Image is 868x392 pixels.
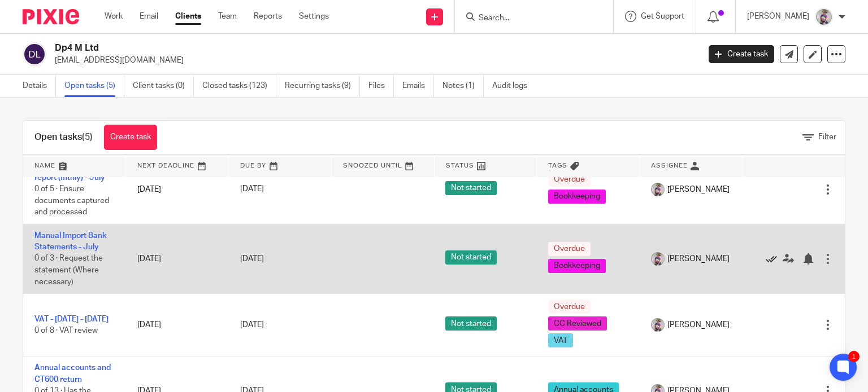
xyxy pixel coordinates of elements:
[445,316,497,331] span: Not started
[548,242,591,256] span: Overdue
[445,181,497,195] span: Not started
[126,155,229,224] td: [DATE]
[175,11,201,22] a: Clients
[126,294,229,356] td: [DATE]
[254,11,282,22] a: Reports
[667,184,730,195] span: [PERSON_NAME]
[240,255,264,263] span: [DATE]
[34,255,103,286] span: 0 of 3 · Request the statement (Where necessary)
[23,42,46,66] img: svg%3E
[202,75,276,97] a: Closed tasks (123)
[402,75,434,97] a: Emails
[709,45,774,63] a: Create task
[140,11,158,22] a: Email
[492,75,536,97] a: Audit logs
[667,319,730,331] span: [PERSON_NAME]
[23,75,56,97] a: Details
[548,333,573,347] span: VAT
[548,173,591,187] span: Overdue
[285,75,360,97] a: Recurring tasks (9)
[442,75,484,97] a: Notes (1)
[651,318,665,332] img: DBTieDye.jpg
[343,162,402,169] span: Snoozed Until
[34,232,107,251] a: Manual Import Bank Statements - July
[64,75,124,97] a: Open tasks (5)
[105,11,123,22] a: Work
[368,75,394,97] a: Files
[299,11,329,22] a: Settings
[766,253,783,265] a: Mark as done
[240,186,264,193] span: [DATE]
[34,185,109,216] span: 0 of 5 · Ensure documents captured and processed
[815,8,833,26] img: DBTieDye.jpg
[55,55,692,66] p: [EMAIL_ADDRESS][DOMAIN_NAME]
[548,316,607,331] span: CC Reviewed
[34,327,98,334] span: 0 of 8 · VAT review
[445,250,497,265] span: Not started
[240,321,264,329] span: [DATE]
[548,162,567,169] span: Tags
[747,11,809,22] p: [PERSON_NAME]
[34,364,111,383] a: Annual accounts and CT600 return
[651,183,665,196] img: DBTieDye.jpg
[667,253,730,265] span: [PERSON_NAME]
[446,162,474,169] span: Status
[104,125,157,150] a: Create task
[82,133,93,142] span: (5)
[34,131,93,143] h1: Open tasks
[23,9,79,24] img: Pixie
[651,252,665,266] img: DBTieDye.jpg
[848,351,860,362] div: 1
[218,11,237,22] a: Team
[34,162,105,182] a: Bookkeeping NO report (mthly) - July
[55,42,565,54] h2: Dp4 M Ltd
[133,75,194,97] a: Client tasks (0)
[548,190,606,204] span: Bookkeeping
[478,14,579,24] input: Search
[34,315,108,323] a: VAT - [DATE] - [DATE]
[126,224,229,293] td: [DATE]
[818,133,836,141] span: Filter
[548,299,591,314] span: Overdue
[641,12,684,20] span: Get Support
[548,259,606,273] span: Bookkeeping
